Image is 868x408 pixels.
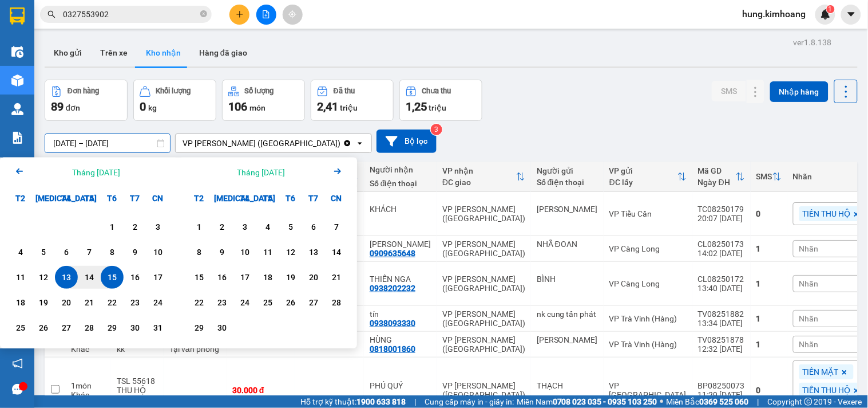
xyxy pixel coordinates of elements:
div: 2 [127,220,143,234]
span: 89 [51,100,64,113]
button: Bộ lọc [376,130,437,153]
div: BP08250073 [698,381,745,390]
div: Choose Chủ Nhật, tháng 08 31 2025. It's available. [146,316,169,339]
div: Đơn hàng [68,87,99,95]
div: 29 [191,321,207,335]
span: plus [236,10,244,18]
div: Choose Thứ Năm, tháng 09 18 2025. It's available. [256,266,279,289]
div: NGUYỄN CHÍ TẠO [537,205,598,214]
div: Choose Thứ Năm, tháng 08 14 2025. It's available. [78,266,101,289]
span: kg [148,103,157,112]
div: Choose Chủ Nhật, tháng 09 21 2025. It's available. [325,266,348,289]
div: 20:07 [DATE] [698,214,745,223]
div: T5 [78,187,101,210]
div: 31 [150,321,166,335]
div: 0938202232 [370,284,415,293]
div: 20 [306,270,322,284]
span: đơn [66,103,80,112]
div: 8 [191,245,207,259]
div: 24 [150,296,166,309]
span: 1,25 [406,100,427,113]
div: 13 [58,270,74,284]
div: Choose Thứ Hai, tháng 09 22 2025. It's available. [188,291,211,314]
span: 0 [140,100,146,113]
div: Choose Thứ Ba, tháng 08 26 2025. It's available. [32,316,55,339]
div: 0 [756,209,782,218]
span: TIỀN THU HỘ [803,209,851,219]
span: Hỗ trợ kỹ thuật: [300,395,406,408]
div: Số điện thoại [370,179,431,188]
div: Choose Thứ Tư, tháng 09 17 2025. It's available. [233,266,256,289]
div: 13:34 [DATE] [698,319,745,328]
div: PHÚ QUÝ [370,381,431,390]
div: 16 [214,270,230,284]
div: Choose Thứ Ba, tháng 09 23 2025. It's available. [211,291,233,314]
div: Ngày ĐH [698,178,736,187]
div: 23 [127,296,143,309]
div: T6 [101,187,124,210]
div: THẠCH [537,381,598,390]
div: Choose Thứ Bảy, tháng 08 9 2025. It's available. [124,241,146,264]
span: triệu [340,103,358,112]
div: Choose Thứ Sáu, tháng 09 5 2025. It's available. [279,215,302,238]
div: 17 [237,270,253,284]
th: Toggle SortBy [692,162,751,192]
strong: BIÊN NHẬN GỬI HÀNG [38,6,133,17]
span: file-add [262,10,270,18]
div: 3 [150,220,166,234]
div: 1 món [71,381,105,390]
div: T4 [233,187,256,210]
div: Choose Thứ Ba, tháng 08 5 2025. It's available. [32,241,55,264]
div: Choose Chủ Nhật, tháng 08 24 2025. It's available. [146,291,169,314]
div: VP [PERSON_NAME] ([GEOGRAPHIC_DATA]) [442,205,525,223]
button: Kho gửi [45,39,91,66]
div: VP [PERSON_NAME] ([GEOGRAPHIC_DATA]) [442,381,525,399]
div: 11 [13,270,29,284]
div: VP [PERSON_NAME] ([GEOGRAPHIC_DATA]) [442,274,525,293]
div: 30 [214,321,230,335]
button: Trên xe [91,39,137,66]
div: Tháng [DATE] [72,167,120,178]
div: VP Trà Vinh (Hàng) [609,314,687,323]
div: 20 [58,296,74,309]
div: Choose Thứ Bảy, tháng 08 23 2025. It's available. [124,291,146,314]
button: Đã thu2,41 triệu [311,80,394,121]
div: VP gửi [609,166,677,175]
div: Choose Thứ Năm, tháng 08 7 2025. It's available. [78,241,101,264]
th: Toggle SortBy [437,162,531,192]
div: TV08251882 [698,309,745,319]
div: Choose Thứ Hai, tháng 09 1 2025. It's available. [188,215,211,238]
div: 2 [214,220,230,234]
div: Đã thu [334,87,355,95]
div: KHÁCH [370,205,431,214]
div: 1 [756,340,782,349]
div: ĐC giao [442,178,516,187]
div: Choose Thứ Hai, tháng 08 25 2025. It's available. [9,316,32,339]
div: Choose Chủ Nhật, tháng 09 28 2025. It's available. [325,291,348,314]
div: Choose Chủ Nhật, tháng 09 7 2025. It's available. [325,215,348,238]
div: Choose Chủ Nhật, tháng 08 10 2025. It's available. [146,241,169,264]
div: 13 [306,245,322,259]
button: Hàng đã giao [190,39,256,66]
div: VP Càng Long [609,279,687,288]
input: Tìm tên, số ĐT hoặc mã đơn [63,8,198,21]
span: Miền Nam [517,395,657,408]
div: ver 1.8.138 [794,36,832,49]
span: GIAO: [5,74,76,85]
div: Choose Thứ Ba, tháng 08 12 2025. It's available. [32,266,55,289]
div: VP [PERSON_NAME] ([GEOGRAPHIC_DATA]) [442,309,525,328]
span: món [249,103,265,112]
span: VP Tiểu Cần [32,49,82,60]
button: plus [229,5,249,25]
span: notification [12,358,23,369]
span: VP [PERSON_NAME] ([GEOGRAPHIC_DATA]) - [5,22,106,44]
input: Selected VP Trần Phú (Hàng). [342,138,343,149]
div: 12:32 [DATE] [698,344,745,354]
div: 9 [127,245,143,259]
div: Choose Thứ Ba, tháng 09 16 2025. It's available. [211,266,233,289]
div: TC08250179 [698,205,745,214]
div: T2 [9,187,32,210]
div: Khác [71,390,105,399]
span: 0336232479 - [5,62,130,73]
div: NHÃ ĐOAN [537,240,598,249]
